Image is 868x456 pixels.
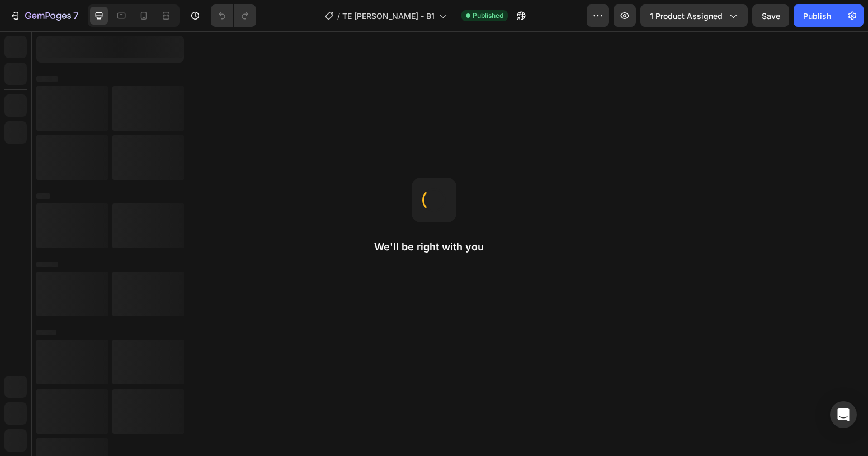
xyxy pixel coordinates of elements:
p: 7 [73,9,78,22]
button: 7 [4,4,83,27]
div: Publish [803,10,831,22]
div: Undo/Redo [211,4,256,27]
button: Save [752,4,789,27]
button: Publish [794,4,841,27]
div: Open Intercom Messenger [830,401,857,428]
span: 1 product assigned [650,10,723,22]
span: / [337,10,340,22]
span: Published [473,11,503,21]
button: 1 product assigned [640,4,748,27]
span: Save [762,11,780,21]
h2: We'll be right with you [374,240,494,254]
span: TE [PERSON_NAME] - B1 [342,10,435,22]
